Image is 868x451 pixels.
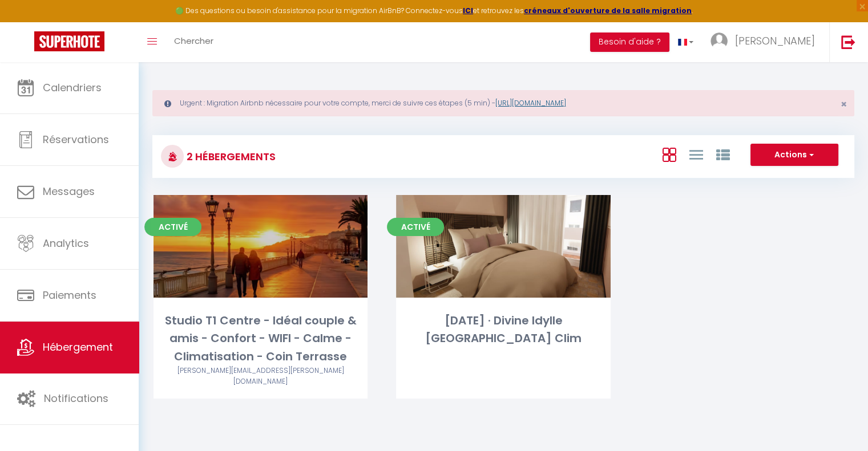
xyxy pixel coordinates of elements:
img: Super Booking [34,31,104,51]
a: [URL][DOMAIN_NAME] [495,98,566,108]
span: Activé [144,218,201,236]
span: Chercher [174,35,213,47]
button: Close [841,99,847,109]
span: Notifications [44,391,108,405]
a: créneaux d'ouverture de la salle migration [524,6,692,15]
div: Airbnb [154,365,368,387]
img: logout [841,35,855,49]
a: ICI [463,6,473,15]
a: Vue par Groupe [716,145,729,164]
div: Urgent : Migration Airbnb nécessaire pour votre compte, merci de suivre ces étapes (5 min) - [152,90,854,116]
div: [DATE] · Divine Idylle [GEOGRAPHIC_DATA] Clim [396,312,610,348]
span: [PERSON_NAME] [735,34,815,48]
div: Studio T1 Centre - Idéal couple & amis - Confort - WIFI - Calme - Climatisation - Coin Terrasse [154,312,368,365]
span: Hébergement [43,340,113,354]
button: Ouvrir le widget de chat LiveChat [9,5,43,39]
span: Paiements [43,288,96,302]
span: Analytics [43,236,89,250]
span: Réservations [43,132,109,147]
a: Chercher [165,22,222,62]
button: Besoin d'aide ? [590,32,669,52]
button: Actions [750,144,838,166]
a: Vue en Liste [689,145,703,164]
span: Activé [387,218,444,236]
span: Messages [43,184,95,198]
h3: 2 Hébergements [184,144,276,169]
img: ... [710,32,728,50]
span: Calendriers [43,80,102,95]
a: ... [PERSON_NAME] [702,22,829,62]
span: × [841,97,847,111]
a: Vue en Box [662,145,676,164]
